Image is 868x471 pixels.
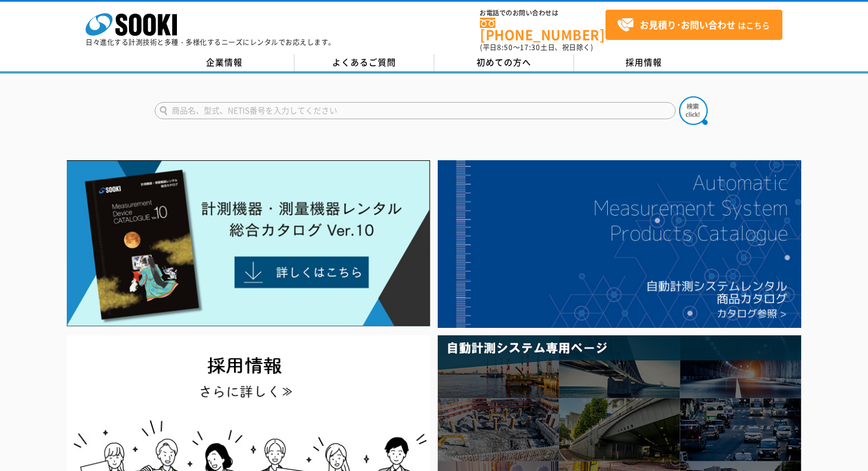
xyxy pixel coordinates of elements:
span: 17:30 [520,42,540,52]
a: [PHONE_NUMBER] [480,18,605,41]
a: 初めての方へ [434,54,574,71]
span: 初めての方へ [477,56,531,68]
a: 企業情報 [155,54,294,71]
p: 日々進化する計測技術と多種・多様化するニーズにレンタルでお応えします。 [86,39,336,46]
span: お電話でのお問い合わせは [480,10,605,17]
span: 8:50 [497,42,513,52]
a: 採用情報 [574,54,714,71]
input: 商品名、型式、NETIS番号を入力してください [155,102,676,119]
span: はこちら [617,17,770,34]
img: 自動計測システムカタログ [438,160,801,328]
a: お見積り･お問い合わせはこちら [605,10,782,40]
a: よくあるご質問 [294,54,434,71]
img: Catalog Ver10 [67,160,430,327]
img: btn_search.png [679,96,708,125]
span: (平日 ～ 土日、祝日除く) [480,42,593,52]
strong: お見積り･お問い合わせ [640,18,736,31]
